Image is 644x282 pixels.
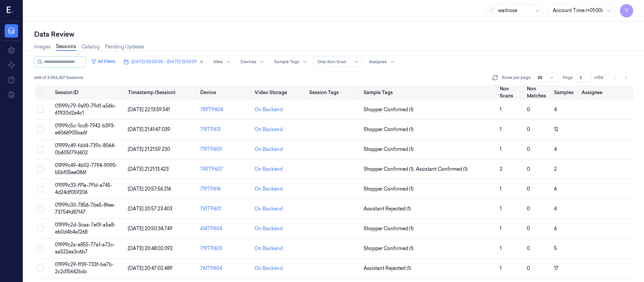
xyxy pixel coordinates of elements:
span: Page [563,75,573,81]
span: 6 [554,226,557,232]
span: 0 [527,146,530,152]
div: 761TP601 [200,205,249,212]
div: On Backend [255,225,283,232]
span: [DATE] 20:48:02.092 [128,245,173,251]
button: Select row [37,225,44,232]
span: 2 [554,166,557,172]
span: 1 [500,186,501,192]
span: [DATE] 00:00:00 - [DATE] 23:59:59 [131,59,197,65]
nav: pagination [610,73,631,82]
span: 1 [500,265,501,271]
span: Assistant Rejected (1) [364,265,411,272]
div: On Backend [255,245,283,252]
div: On Backend [255,146,283,153]
span: [DATE] 21:41:47.039 [128,126,170,132]
span: 4 [554,107,557,113]
span: 01999c33-7856-7be5-8fee-73754fd87f47 [55,202,115,215]
span: Assistant Rejected (1) [364,205,411,212]
div: On Backend [255,106,283,113]
span: 1 [500,107,501,113]
th: Non Scans [497,85,524,100]
button: Select row [37,146,44,153]
span: [DATE] 21:21:59.230 [128,146,170,152]
span: [DATE] 22:13:59.541 [128,107,170,113]
span: Shopper Confirmed (1) [364,225,414,232]
span: 0 [527,206,530,212]
a: Sessions [56,43,76,51]
div: Data Review [34,30,633,39]
button: Select row [37,106,44,113]
span: Assistant Confirmed (1) [416,166,468,173]
button: Select row [37,126,44,133]
div: 719TP616 [200,186,249,193]
span: Shopper Confirmed (1) [364,126,414,133]
span: 0 [527,245,530,251]
th: Assignee [579,85,633,100]
span: 1 [500,226,501,232]
button: Select row [37,186,44,192]
span: 0 [527,126,530,132]
span: 01999c2a-e855-77a1-a72c-aa522ea3c6b7 [55,242,115,255]
button: [DATE] 00:00:00 - [DATE] 23:59:59 [121,56,207,67]
th: Sample Tags [361,85,497,100]
th: Samples [551,85,579,100]
span: 01999c49-fdd4-739c-8064-0b605f79d602 [55,143,116,156]
span: 4 [554,146,557,152]
th: Session Tags [307,85,361,100]
span: [DATE] 20:50:34.749 [128,226,172,232]
button: Select row [37,205,44,212]
div: On Backend [255,205,283,212]
span: 0 [527,186,530,192]
span: 4 [554,206,557,212]
span: 1 [500,245,501,251]
th: Device [198,85,252,100]
a: Pending Updates [105,43,144,50]
button: V [620,4,633,17]
span: 0 [527,107,530,113]
div: On Backend [255,166,283,173]
div: 719TP603 [200,245,249,252]
th: Session ID [52,85,125,100]
th: Non Matches [524,85,551,100]
div: 789TP604 [200,106,249,113]
button: Select row [37,245,44,252]
span: 12 [554,126,558,132]
div: 719TP609 [200,146,249,153]
div: On Backend [255,126,283,133]
span: 01999c29-ff39-733f-be7b-2c2d15642bdc [55,261,114,275]
span: [DATE] 20:47:02.489 [128,265,172,271]
button: Select row [37,265,44,272]
span: 668 of 3,956,427 Sessions [34,75,83,81]
span: Shopper Confirmed (1) [364,186,414,193]
span: 0 [527,166,530,172]
button: Select all [37,89,44,96]
span: Shopper Confirmed (1) [364,146,414,153]
div: 614TP604 [200,225,249,232]
span: Shopper Confirmed (1) [364,106,414,113]
span: 17 [554,265,558,271]
span: 5 [554,245,557,251]
button: All Filters [89,56,118,67]
span: 01999c33-f91a-7f1d-a745-4d24df059206 [55,182,112,195]
span: 01999c49-4b02-7794-9090-b5bf05ee086f [55,162,117,175]
span: 01999c79-9a90-79d1-a56b-611f20d2e4c1 [55,103,116,116]
div: 719TP613 [200,126,249,133]
span: 0 [527,265,530,271]
span: 1 [500,146,501,152]
span: Shopper Confirmed (1) , [364,166,416,173]
a: Images [34,43,51,50]
span: of 34 [594,75,605,81]
a: Catalog [82,43,100,50]
div: On Backend [255,265,283,272]
div: 789TP607 [200,166,249,173]
p: Rows per page [502,75,531,81]
span: 6 [554,186,557,192]
th: Video Storage [252,85,306,100]
span: 01999c5c-1cc8-7942-b393-e6066905ba6f [55,123,115,136]
span: 1 [500,206,501,212]
span: 2 [500,166,502,172]
span: 01999c2d-3caa-7e0f-a5a8-eb0d4b4a1268 [55,222,116,235]
span: 1 [500,126,501,132]
button: Select row [37,166,44,172]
